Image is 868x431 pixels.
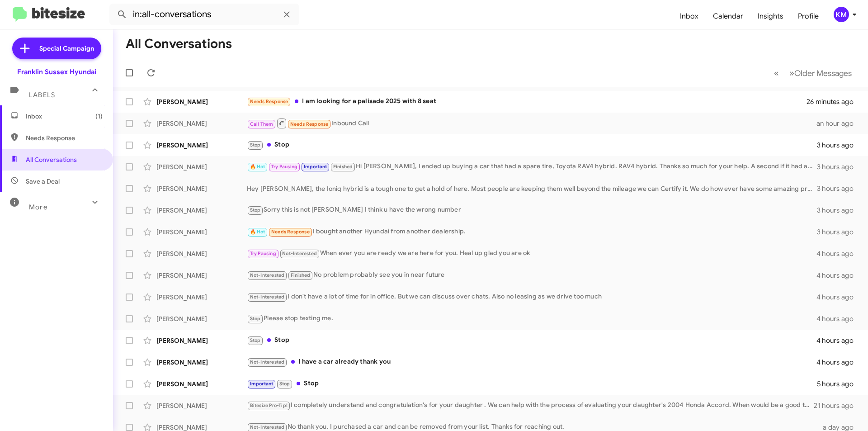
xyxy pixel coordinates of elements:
span: Not-Interested [282,251,317,256]
div: KM [834,7,849,22]
button: Next [784,64,857,82]
div: Inbound Call [247,118,816,129]
div: [PERSON_NAME] [156,401,247,410]
span: Inbox [26,112,103,121]
span: Older Messages [794,68,852,78]
nav: Page navigation example [769,64,857,82]
div: an hour ago [816,119,861,128]
span: Not-Interested [250,272,285,278]
span: Special Campaign [39,44,94,53]
div: I completely understand and congratulation's for your daughter . We can help with the process of ... [247,400,814,411]
div: 4 hours ago [816,293,861,302]
a: Calendar [706,3,750,29]
div: I have a car already thank you [247,357,816,367]
span: 🔥 Hot [250,164,265,170]
div: 4 hours ago [816,358,861,367]
span: Finished [333,164,353,170]
div: Please stop texting me. [247,313,816,324]
div: [PERSON_NAME] [156,358,247,367]
h1: All Conversations [126,37,232,51]
div: [PERSON_NAME] [156,336,247,345]
div: [PERSON_NAME] [156,206,247,215]
div: Stop [247,335,816,346]
div: [PERSON_NAME] [156,314,247,323]
span: « [774,67,779,79]
div: 3 hours ago [817,206,861,215]
button: Previous [769,64,784,82]
a: Insights [750,3,791,29]
span: Try Pausing [250,251,276,256]
span: Needs Response [290,121,329,127]
div: 26 minutes ago [807,97,861,106]
span: Not-Interested [250,294,285,300]
div: 21 hours ago [814,401,861,410]
span: All Conversations [26,155,77,164]
div: 5 hours ago [817,379,861,388]
span: Stop [279,381,290,387]
div: [PERSON_NAME] [156,227,247,237]
div: Sorry this is not [PERSON_NAME] I think u have the wrong number [247,205,817,215]
div: No problem probably see you in near future [247,270,816,280]
div: 3 hours ago [817,227,861,237]
span: Try Pausing [271,164,297,170]
span: Important [304,164,327,170]
span: Bitesize Pro-Tip! [250,403,288,408]
div: [PERSON_NAME] [156,97,247,106]
div: [PERSON_NAME] [156,379,247,388]
span: Labels [29,91,55,99]
div: 4 hours ago [816,336,861,345]
div: I bought another Hyundai from another dealership. [247,227,817,237]
div: [PERSON_NAME] [156,293,247,302]
div: When ever you are ready we are here for you. Heal up glad you are ok [247,248,816,259]
div: [PERSON_NAME] [156,141,247,150]
div: [PERSON_NAME] [156,119,247,128]
span: Call Them [250,121,274,127]
a: Special Campaign [12,38,101,59]
input: Search [109,4,299,25]
div: Stop [247,140,817,150]
div: [PERSON_NAME] [156,271,247,280]
span: Needs Response [26,133,103,142]
div: Stop [247,379,817,389]
div: Franklin Sussex Hyundai [17,67,96,76]
span: Stop [250,207,261,213]
div: [PERSON_NAME] [156,249,247,258]
a: Profile [791,3,826,29]
span: Not-Interested [250,424,285,430]
span: » [789,67,794,79]
span: 🔥 Hot [250,229,265,235]
div: I am looking for a palisade 2025 with 8 seat [247,96,807,107]
div: Hi [PERSON_NAME], I ended up buying a car that had a spare tire, Toyota RAV4 hybrid. RAV4 hybrid.... [247,161,817,172]
div: 4 hours ago [816,314,861,323]
div: 4 hours ago [816,249,861,258]
a: Inbox [673,3,706,29]
div: Hey [PERSON_NAME], the Ioniq hybrid is a tough one to get a hold of here. Most people are keeping... [247,184,817,193]
span: Needs Response [271,229,310,235]
div: 4 hours ago [816,271,861,280]
span: Save a Deal [26,177,60,186]
button: KM [826,7,858,22]
span: Stop [250,337,261,343]
div: [PERSON_NAME] [156,162,247,171]
span: Important [250,381,274,387]
div: I don't have a lot of time for in office. But we can discuss over chats. Also no leasing as we dr... [247,292,816,302]
span: Stop [250,316,261,322]
span: Finished [291,272,311,278]
div: 3 hours ago [817,141,861,150]
div: [PERSON_NAME] [156,184,247,193]
span: (1) [95,112,103,121]
span: More [29,203,47,211]
div: 3 hours ago [817,162,861,171]
span: Not-Interested [250,359,285,365]
div: 3 hours ago [817,184,861,193]
span: Needs Response [250,99,288,104]
span: Stop [250,142,261,148]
